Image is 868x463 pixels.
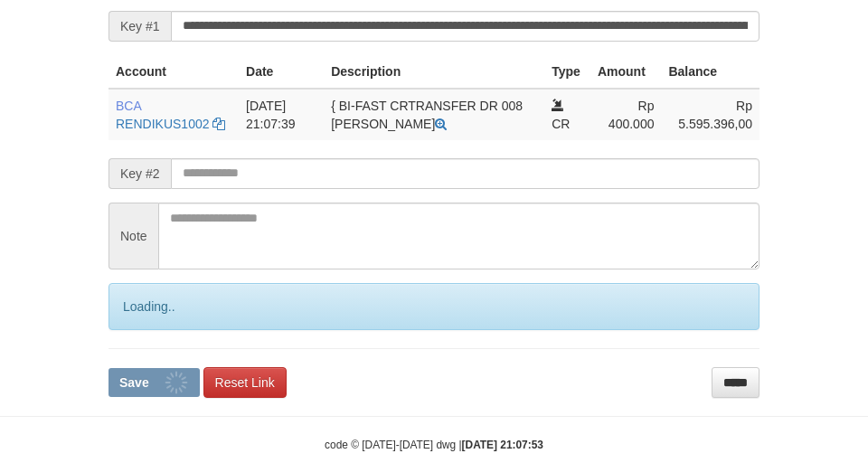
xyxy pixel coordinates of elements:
span: Save [119,375,149,390]
a: Copy RENDIKUS1002 to clipboard [212,117,225,131]
span: Note [108,203,158,269]
td: Rp 5.595.396,00 [661,89,759,140]
td: Rp 400.000 [590,89,662,140]
th: Amount [590,55,662,89]
th: Date [239,55,324,89]
td: { BI-FAST CRTRANSFER DR 008 [PERSON_NAME] [324,89,544,140]
span: CR [552,117,570,131]
th: Balance [661,55,759,89]
span: Reset Link [215,375,275,390]
span: BCA [116,99,141,113]
th: Type [544,55,590,89]
div: Loading.. [108,283,759,330]
a: RENDIKUS1002 [116,117,210,131]
td: [DATE] 21:07:39 [239,89,324,140]
span: Key #1 [108,11,171,42]
th: Account [108,55,239,89]
small: code © [DATE]-[DATE] dwg | [325,439,543,451]
strong: [DATE] 21:07:53 [462,439,543,451]
button: Save [108,368,200,397]
span: Key #2 [108,158,171,189]
a: Reset Link [203,367,287,398]
th: Description [324,55,544,89]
